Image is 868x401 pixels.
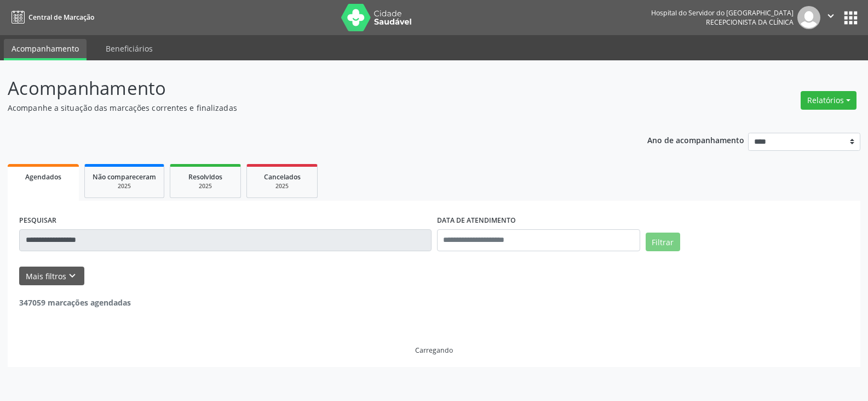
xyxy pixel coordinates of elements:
span: Cancelados [264,172,301,182]
p: Acompanhamento [8,75,605,102]
span: Resolvidos [188,172,222,182]
div: 2025 [93,182,156,190]
span: Recepcionista da clínica [706,18,794,27]
p: Acompanhe a situação das marcações correntes e finalizadas [8,102,605,114]
a: Central de Marcação [8,8,94,26]
div: 2025 [178,182,233,190]
a: Acompanhamento [4,39,87,60]
img: img [797,6,820,29]
button: Relatórios [801,91,856,110]
span: Central de Marcação [28,13,94,22]
label: PESQUISAR [19,212,56,229]
button:  [820,6,841,29]
i:  [825,10,837,22]
button: Mais filtroskeyboard_arrow_down [19,267,84,286]
div: 2025 [255,182,309,190]
strong: 347059 marcações agendadas [19,297,131,308]
div: Carregando [415,346,453,355]
button: apps [841,8,860,27]
div: Hospital do Servidor do [GEOGRAPHIC_DATA] [651,8,794,18]
i: keyboard_arrow_down [66,270,78,282]
span: Agendados [25,172,61,182]
p: Ano de acompanhamento [647,133,744,146]
label: DATA DE ATENDIMENTO [437,212,516,229]
button: Filtrar [646,233,680,251]
span: Não compareceram [93,172,156,182]
a: Beneficiários [98,39,160,58]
